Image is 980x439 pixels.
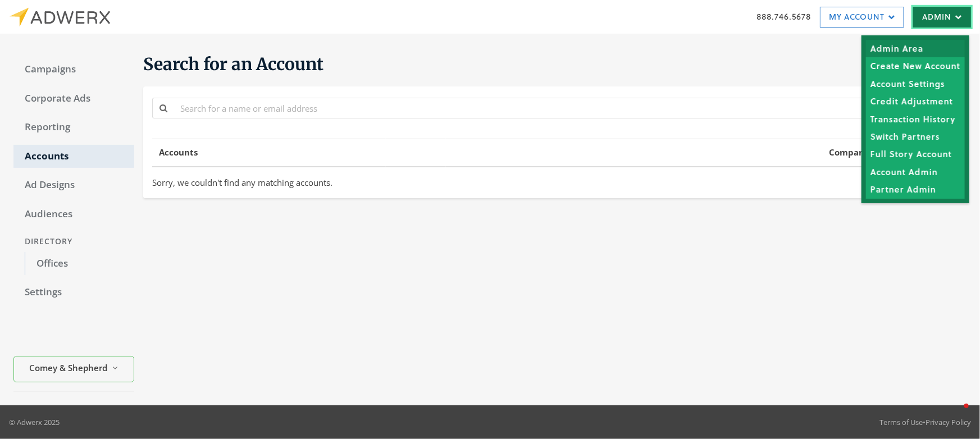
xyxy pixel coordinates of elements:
a: Campaigns [13,58,134,81]
span: Search for an Account [143,53,323,75]
a: 888.746.5678 [756,11,811,22]
a: Full Story Account [866,145,965,163]
iframe: Intercom live chat [942,401,969,428]
a: Account Settings [866,75,965,92]
a: Switch Partners [866,127,965,145]
a: Account Admin [866,163,965,180]
th: Accounts [152,139,386,167]
p: © Adwerx 2025 [9,417,60,428]
a: Partner Admin [866,181,965,198]
a: Transaction History [866,110,965,127]
a: Ad Designs [13,173,134,197]
a: Admin [913,7,971,28]
button: Comey & Shepherd [13,356,134,382]
img: Adwerx [9,7,110,27]
th: Company Access Level [446,139,931,167]
a: Settings [13,281,134,304]
a: Audiences [13,203,134,226]
span: Comey & Shepherd [29,362,107,374]
a: Accounts [13,145,134,168]
a: Credit Adjustment [866,93,965,110]
a: My Account [820,7,904,28]
div: • [879,417,971,428]
a: Offices [25,252,134,276]
a: Terms of Use [879,417,923,427]
a: Corporate Ads [13,87,134,111]
a: Create New Account [866,57,965,75]
div: Sorry, we couldn't find any matching accounts. [152,176,931,189]
div: Directory [13,231,134,252]
i: Search for a name or email address [159,104,167,112]
a: Admin Area [866,40,965,57]
a: Reporting [13,116,134,139]
input: Search for a name or email address [174,98,931,118]
a: Privacy Policy [926,417,971,427]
